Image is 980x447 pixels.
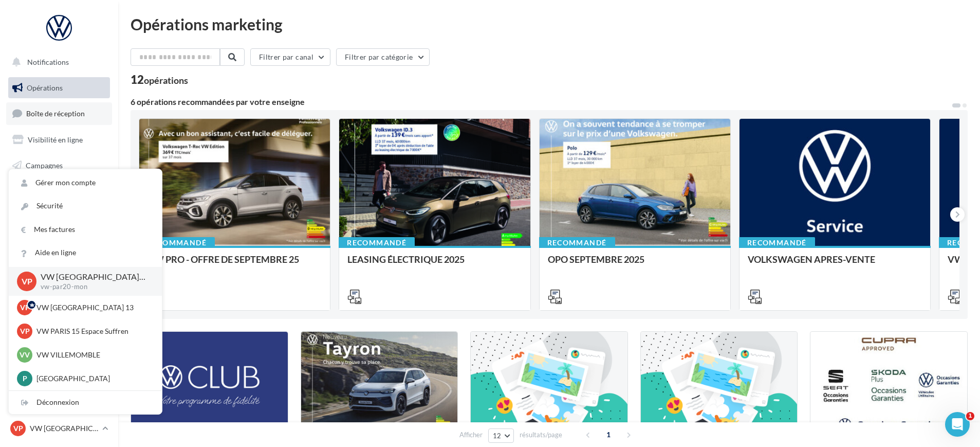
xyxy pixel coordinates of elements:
[520,430,562,440] span: résultats/page
[131,98,951,106] div: 6 opérations recommandées par votre enseigne
[41,282,145,292] p: vw-par20-mon
[347,254,522,275] div: LEASING ÉLECTRIQUE 2025
[6,206,112,227] a: Médiathèque
[139,237,215,248] div: Recommandé
[30,423,98,434] p: VW [GEOGRAPHIC_DATA] 20
[9,171,162,194] a: Gérer mon compte
[600,426,617,443] span: 1
[36,302,150,313] p: VW [GEOGRAPHIC_DATA] 13
[20,326,30,336] span: VP
[41,271,145,283] p: VW [GEOGRAPHIC_DATA] 20
[539,237,615,248] div: Recommandé
[6,257,112,287] a: PLV et print personnalisable
[26,160,63,169] span: Campagnes
[488,428,514,443] button: 12
[748,254,922,275] div: VOLKSWAGEN APRES-VENTE
[22,275,32,287] span: VP
[6,129,112,151] a: Visibilité en ligne
[131,16,968,32] div: Opérations marketing
[6,155,112,176] a: Campagnes
[23,373,27,384] span: P
[9,218,162,241] a: Mes factures
[20,302,30,313] span: VP
[20,350,30,360] span: VV
[9,241,162,264] a: Aide en ligne
[6,180,112,202] a: Contacts
[8,419,110,438] a: VP VW [GEOGRAPHIC_DATA] 20
[27,83,63,92] span: Opérations
[36,373,150,384] p: [GEOGRAPHIC_DATA]
[28,135,83,144] span: Visibilité en ligne
[6,291,112,321] a: Campagnes DataOnDemand
[9,194,162,218] a: Sécurité
[144,76,188,85] div: opérations
[339,237,415,248] div: Recommandé
[131,74,188,85] div: 12
[6,102,112,124] a: Boîte de réception
[493,432,502,440] span: 12
[6,51,108,73] button: Notifications
[26,109,85,118] span: Boîte de réception
[13,423,23,434] span: VP
[27,58,69,66] span: Notifications
[147,254,322,275] div: VW PRO - OFFRE DE SEPTEMBRE 25
[6,231,112,253] a: Calendrier
[739,237,815,248] div: Recommandé
[459,430,483,440] span: Afficher
[966,412,974,420] span: 1
[6,77,112,99] a: Opérations
[250,48,330,66] button: Filtrer par canal
[9,391,162,414] div: Déconnexion
[548,254,722,275] div: OPO SEPTEMBRE 2025
[36,350,150,360] p: VW VILLEMOMBLE
[36,326,150,336] p: VW PARIS 15 Espace Suffren
[336,48,430,66] button: Filtrer par catégorie
[945,412,970,437] iframe: Intercom live chat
